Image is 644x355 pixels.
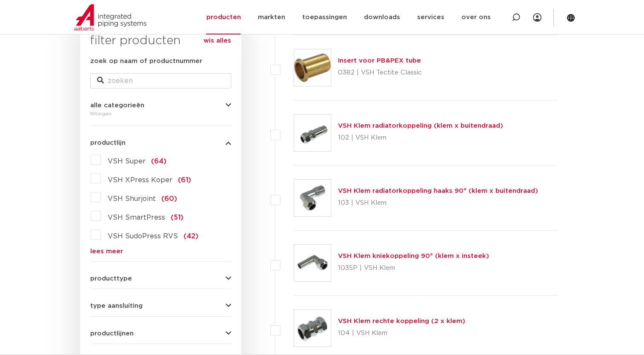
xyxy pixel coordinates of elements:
span: (42) [183,233,198,240]
img: Thumbnail for VSH Klem rechte koppeling (2 x klem) [294,310,331,346]
div: fittingen [90,109,231,119]
span: (64) [151,158,166,165]
span: alle categorieën [90,102,144,109]
a: VSH Klem radiatorkoppeling (klem x buitendraad) [338,123,503,129]
span: VSH SmartPress [108,214,165,221]
span: (61) [178,177,191,183]
span: (51) [171,214,183,221]
span: type aansluiting [90,303,143,309]
img: Thumbnail for VSH Klem radiatorkoppeling haaks 90° (klem x buitendraad) [294,180,331,216]
a: Insert voor PB&PEX tube [338,57,421,64]
button: alle categorieën [90,102,231,109]
span: VSH XPress Koper [108,177,172,183]
label: zoek op naam of productnummer [90,56,202,66]
button: productlijnen [90,330,231,337]
p: 0382 | VSH Tectite Classic [338,66,422,80]
button: type aansluiting [90,303,231,309]
span: (60) [161,195,177,202]
span: productlijn [90,140,126,146]
input: zoeken [90,73,231,89]
p: 103 | VSH Klem [338,196,538,210]
span: productlijnen [90,330,134,337]
a: lees meer [90,248,231,255]
span: producttype [90,275,132,282]
a: VSH Klem radiatorkoppeling haaks 90° (klem x buitendraad) [338,188,538,194]
p: 102 | VSH Klem [338,131,503,145]
img: Thumbnail for VSH Klem radiatorkoppeling (klem x buitendraad) [294,115,331,151]
button: productlijn [90,140,231,146]
p: 103SP | VSH Klem [338,261,489,275]
img: Thumbnail for VSH Klem kniekoppeling 90° (klem x insteek) [294,245,331,281]
img: Thumbnail for Insert voor PB&PEX tube [294,49,331,86]
h3: filter producten [90,32,231,49]
button: producttype [90,275,231,282]
a: VSH Klem rechte koppeling (2 x klem) [338,318,465,324]
a: VSH Klem kniekoppeling 90° (klem x insteek) [338,253,489,259]
span: VSH Shurjoint [108,195,156,202]
span: VSH SudoPress RVS [108,233,178,240]
span: VSH Super [108,158,146,165]
p: 104 | VSH Klem [338,326,465,340]
a: wis alles [203,36,231,46]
